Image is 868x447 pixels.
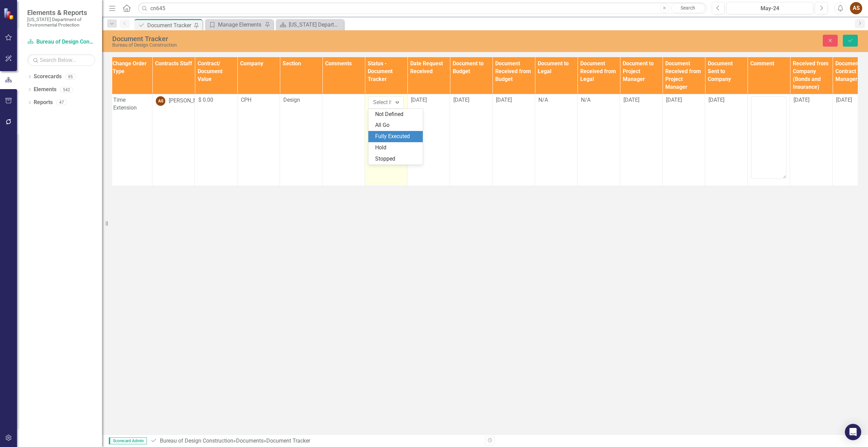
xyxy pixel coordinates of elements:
[241,96,276,104] p: CPH
[112,35,535,43] div: Document Tracker
[138,2,707,14] input: Search ClearPoint...
[198,97,213,103] span: $ 0.00
[207,20,263,29] a: Manage Elements
[27,9,95,17] span: Elements & Reports
[375,111,419,118] div: Not Defined
[623,97,639,103] span: [DATE]
[289,20,342,29] div: [US_STATE] Department of Environmental Protection
[236,437,264,444] a: Documents
[266,437,310,444] div: Document Tracker
[729,4,811,13] div: May-24
[794,97,809,103] span: [DATE]
[65,74,76,80] div: 95
[411,97,427,103] span: [DATE]
[27,38,95,46] a: Bureau of Design Construction
[375,155,419,163] div: Stopped
[34,99,53,106] a: Reports
[147,21,192,30] div: Document Tracker
[850,2,862,14] button: AS
[727,2,813,14] button: May-24
[27,54,95,66] input: Search Below...
[375,133,419,140] div: Fully Executed
[3,7,15,19] img: ClearPoint Strategy
[169,97,210,105] div: [PERSON_NAME]
[581,96,616,104] div: N/A
[27,17,95,28] small: [US_STATE] Department of Environmental Protection
[60,87,73,93] div: 542
[113,97,137,111] span: Time Extension
[836,97,852,103] span: [DATE]
[375,144,419,152] div: Hold
[375,121,419,129] div: All Go
[218,20,263,29] div: Manage Elements
[56,100,67,105] div: 47
[160,437,233,444] a: Bureau of Design Construction
[666,97,682,103] span: [DATE]
[453,97,469,103] span: [DATE]
[109,437,147,444] span: Scorecard Admin
[34,73,62,81] a: Scorecards
[845,424,861,440] div: Open Intercom Messenger
[496,97,512,103] span: [DATE]
[708,97,724,103] span: [DATE]
[156,96,165,106] div: AS
[538,96,574,104] div: N/A
[150,437,480,445] div: » »
[34,86,56,94] a: Elements
[283,97,300,103] span: Design
[671,3,705,13] a: Search
[112,43,535,48] div: Bureau of Design Construction
[278,20,342,29] a: [US_STATE] Department of Environmental Protection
